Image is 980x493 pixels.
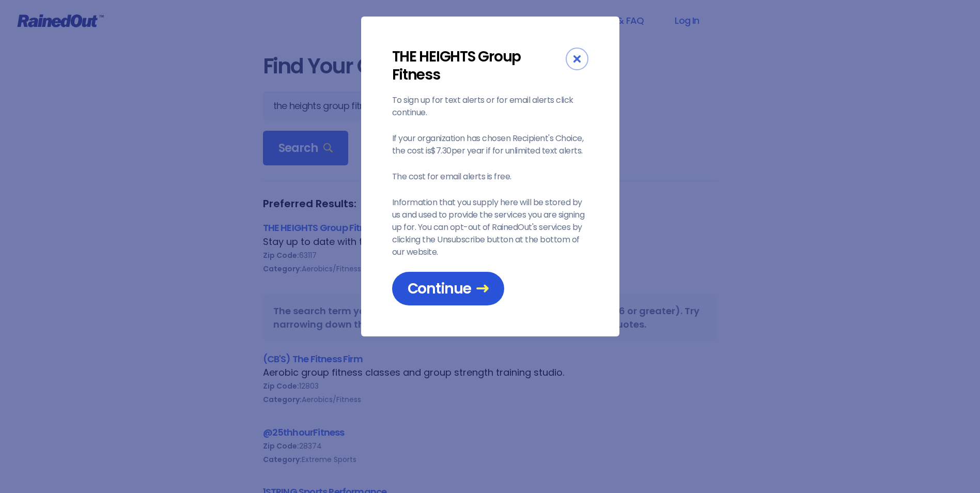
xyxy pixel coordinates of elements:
[392,94,588,119] p: To sign up for text alerts or for email alerts click continue.
[566,48,588,70] div: Close
[392,132,588,157] p: If your organization has chosen Recipient's Choice, the cost is $7.30 per year if for unlimited t...
[392,48,566,84] div: THE HEIGHTS Group Fitness
[392,196,588,258] p: Information that you supply here will be stored by us and used to provide the services you are si...
[392,171,588,183] p: The cost for email alerts is free.
[408,280,489,298] span: Continue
